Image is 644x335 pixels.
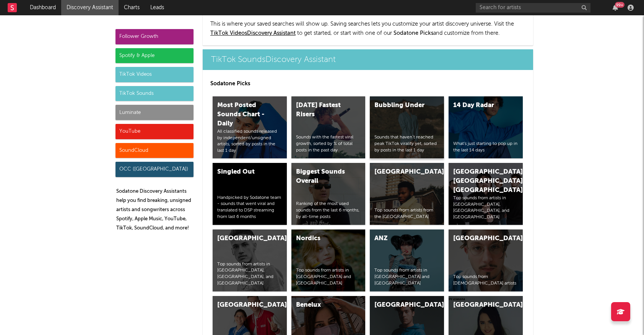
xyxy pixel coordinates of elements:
div: Top sounds from [DEMOGRAPHIC_DATA] artists [453,274,518,287]
a: Most Posted Sounds Chart - DailyAll classified sounds released by independent/unsigned artists, s... [213,96,287,158]
a: NordicsTop sounds from artists in [GEOGRAPHIC_DATA] and [GEOGRAPHIC_DATA] [291,229,366,291]
a: TikTok VideosDiscovery Assistant [210,31,296,36]
a: Biggest Sounds OverallRanking of the most used sounds from the last 6 months, by all-time posts [291,163,366,225]
div: TikTok Videos [115,67,194,82]
div: [GEOGRAPHIC_DATA], [GEOGRAPHIC_DATA], [GEOGRAPHIC_DATA] [453,167,505,195]
div: Sounds with the fastest viral growth, sorted by % of total posts in the past day [296,134,361,153]
div: Top sounds from artists in [GEOGRAPHIC_DATA], [GEOGRAPHIC_DATA], and [GEOGRAPHIC_DATA] [453,195,518,221]
div: TikTok Sounds [115,86,194,101]
div: Top sounds from artists in [GEOGRAPHIC_DATA] and [GEOGRAPHIC_DATA] [374,267,439,286]
div: [GEOGRAPHIC_DATA] [453,234,505,243]
div: Spotify & Apple [115,48,194,63]
a: Singled OutHandpicked by Sodatone team - sounds that went viral and translated to DSP streaming f... [213,163,287,225]
div: Bubbling Under [374,101,426,110]
a: TikTok SoundsDiscovery Assistant [203,49,533,70]
div: 14 Day Radar [453,101,505,110]
p: Sodatone Discovery Assistants help you find breaking, unsigned artists and songwriters across Spo... [116,187,194,233]
div: YouTube [115,124,194,139]
a: [GEOGRAPHIC_DATA]Top sounds from artists in [GEOGRAPHIC_DATA], [GEOGRAPHIC_DATA], and [GEOGRAPHIC... [213,229,287,291]
input: Search for artists [476,3,590,13]
span: Sodatone Picks [394,31,433,36]
div: [GEOGRAPHIC_DATA] [217,234,269,243]
p: This is where your saved searches will show up. Saving searches lets you customize your artist di... [210,20,525,38]
div: Benelux [296,301,348,310]
div: Top sounds from artists in [GEOGRAPHIC_DATA] and [GEOGRAPHIC_DATA] [296,267,361,286]
div: [GEOGRAPHIC_DATA] [374,167,426,177]
div: [GEOGRAPHIC_DATA] [374,301,426,310]
a: [GEOGRAPHIC_DATA], [GEOGRAPHIC_DATA], [GEOGRAPHIC_DATA]Top sounds from artists in [GEOGRAPHIC_DAT... [449,163,523,225]
div: [GEOGRAPHIC_DATA] [217,301,269,310]
p: Sodatone Picks [210,79,525,88]
div: Top sounds from artists in [GEOGRAPHIC_DATA], [GEOGRAPHIC_DATA], and [GEOGRAPHIC_DATA] [217,261,282,287]
a: ANZTop sounds from artists in [GEOGRAPHIC_DATA] and [GEOGRAPHIC_DATA] [370,229,444,291]
a: Bubbling UnderSounds that haven’t reached peak TikTok virality yet, sorted by posts in the last 1... [370,96,444,158]
div: SoundCloud [115,143,194,158]
div: All classified sounds released by independent/unsigned artists, sorted by posts in the last 1 day [217,128,282,154]
a: [GEOGRAPHIC_DATA]Top sounds from [DEMOGRAPHIC_DATA] artists [449,229,523,291]
div: Singled Out [217,167,269,177]
div: Sounds that haven’t reached peak TikTok virality yet, sorted by posts in the last 1 day [374,134,439,153]
div: [GEOGRAPHIC_DATA] [453,301,505,310]
div: OCC ([GEOGRAPHIC_DATA]) [115,162,194,177]
a: [DATE] Fastest RisersSounds with the fastest viral growth, sorted by % of total posts in the past... [291,96,366,158]
div: Biggest Sounds Overall [296,167,348,186]
a: 14 Day RadarWhat's just starting to pop up in the last 14 days [449,96,523,158]
button: 99+ [613,5,618,11]
div: Luminate [115,105,194,120]
div: Most Posted Sounds Chart - Daily [217,101,269,128]
a: [GEOGRAPHIC_DATA]Top sounds from artists from the [GEOGRAPHIC_DATA] [370,163,444,225]
div: Ranking of the most used sounds from the last 6 months, by all-time posts [296,201,361,220]
div: Handpicked by Sodatone team - sounds that went viral and translated to DSP streaming from last 6 ... [217,195,282,220]
div: ANZ [374,234,426,243]
div: Follower Growth [115,29,194,44]
div: Top sounds from artists from the [GEOGRAPHIC_DATA] [374,207,439,220]
div: [DATE] Fastest Risers [296,101,348,119]
div: 99 + [615,2,624,8]
div: What's just starting to pop up in the last 14 days [453,141,518,154]
div: Nordics [296,234,348,243]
